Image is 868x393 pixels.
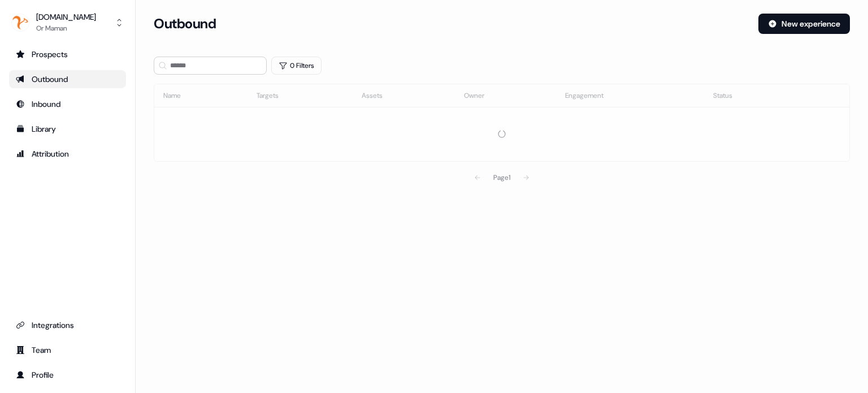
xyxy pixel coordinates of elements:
h3: Outbound [154,15,216,32]
button: 0 Filters [271,57,322,75]
a: Go to outbound experience [9,70,126,88]
div: Integrations [16,319,119,331]
button: [DOMAIN_NAME]Or Maman [9,9,126,36]
a: Go to prospects [9,45,126,63]
div: [DOMAIN_NAME] [36,11,96,23]
div: Team [16,344,119,356]
div: Library [16,123,119,135]
div: Outbound [16,74,119,85]
a: Go to Inbound [9,95,126,113]
div: Or Maman [36,23,96,34]
a: Go to attribution [9,145,126,163]
button: New experience [758,14,850,34]
div: Profile [16,369,119,381]
a: Go to team [9,341,126,359]
a: Go to profile [9,366,126,384]
div: Inbound [16,98,119,110]
a: Go to integrations [9,316,126,334]
div: Attribution [16,148,119,159]
a: Go to templates [9,120,126,138]
div: Prospects [16,49,119,60]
